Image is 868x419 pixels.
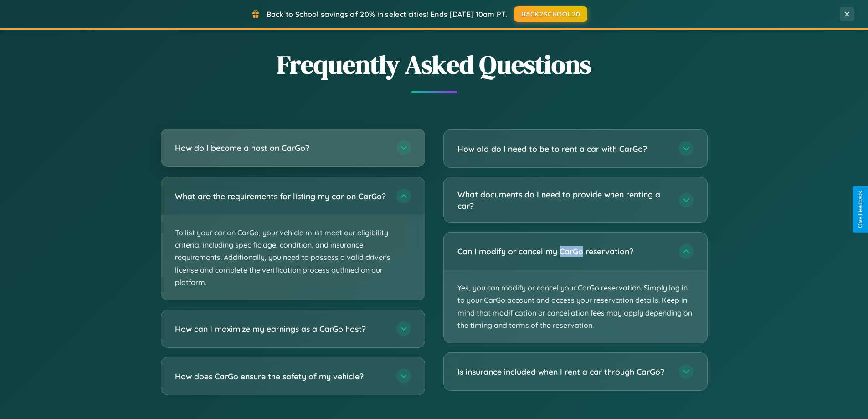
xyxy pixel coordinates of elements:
h3: How do I become a host on CarGo? [175,142,387,154]
p: Yes, you can modify or cancel your CarGo reservation. Simply log in to your CarGo account and acc... [444,270,707,343]
button: BACK2SCHOOL20 [514,6,587,22]
h3: What documents do I need to provide when renting a car? [457,189,670,211]
p: To list your car on CarGo, your vehicle must meet our eligibility criteria, including specific ag... [161,215,425,300]
h2: Frequently Asked Questions [161,47,708,82]
h3: How old do I need to be to rent a car with CarGo? [457,143,670,155]
h3: What are the requirements for listing my car on CarGo? [175,191,387,202]
div: Give Feedback [857,191,863,228]
h3: Is insurance included when I rent a car through CarGo? [457,366,670,378]
h3: How does CarGo ensure the safety of my vehicle? [175,371,387,382]
h3: How can I maximize my earnings as a CarGo host? [175,323,387,335]
h3: Can I modify or cancel my CarGo reservation? [457,246,670,257]
span: Back to School savings of 20% in select cities! Ends [DATE] 10am PT. [267,10,507,19]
